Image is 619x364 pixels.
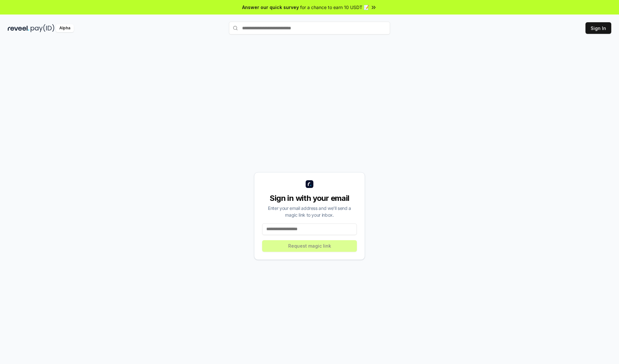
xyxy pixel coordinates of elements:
div: Sign in with your email [262,193,357,203]
button: Sign In [585,22,611,34]
span: for a chance to earn 10 USDT 📝 [300,4,369,11]
div: Alpha [56,24,74,32]
img: logo_small [306,180,313,188]
img: pay_id [31,24,54,32]
span: Answer our quick survey [242,4,299,11]
img: reveel_dark [8,24,29,32]
div: Enter your email address and we’ll send a magic link to your inbox. [262,205,357,218]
